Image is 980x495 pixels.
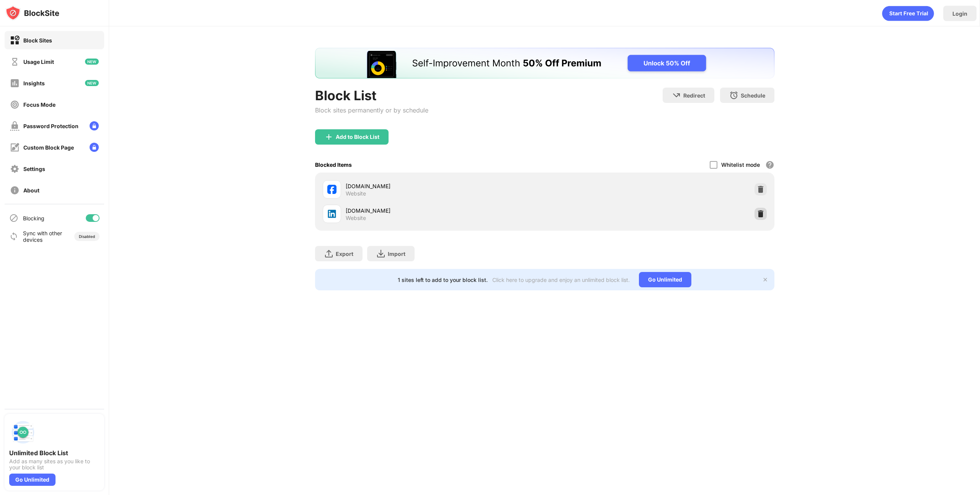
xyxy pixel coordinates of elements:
div: Blocking [23,215,44,221]
div: Blocked Items [315,161,352,168]
img: logo-blocksite.svg [5,5,59,21]
div: Insights [23,80,45,86]
div: Custom Block Page [23,144,74,151]
div: animation [882,6,934,21]
img: favicons [327,209,336,218]
div: Export [336,251,353,257]
div: Usage Limit [23,59,54,65]
img: password-protection-off.svg [10,121,20,131]
img: time-usage-off.svg [10,57,20,67]
img: customize-block-page-off.svg [10,143,20,152]
div: Import [388,251,405,257]
div: Add to Block List [336,134,379,140]
div: Sync with other devices [23,230,62,243]
div: Schedule [741,92,765,99]
div: Block sites permanently or by schedule [315,106,428,114]
div: Redirect [683,92,705,99]
div: Login [952,10,967,17]
img: block-on.svg [10,36,20,45]
img: lock-menu.svg [90,121,99,130]
div: Go Unlimited [639,272,691,287]
img: settings-off.svg [10,164,20,174]
div: Website [346,215,366,221]
div: Click here to upgrade and enjoy an unlimited block list. [492,277,630,283]
div: 1 sites left to add to your block list. [398,277,488,283]
img: favicons [327,185,336,194]
div: About [23,187,39,194]
iframe: Banner [315,48,774,78]
img: push-block-list.svg [9,418,37,446]
div: Add as many sites as you like to your block list [9,458,100,471]
div: Unlimited Block List [9,449,100,457]
img: x-button.svg [762,277,768,283]
div: Go Unlimited [9,474,56,486]
div: Disabled [79,234,95,239]
div: Focus Mode [23,101,56,108]
div: [DOMAIN_NAME] [346,182,545,190]
img: sync-icon.svg [9,232,18,241]
div: Password Protection [23,123,78,129]
img: blocking-icon.svg [9,213,18,223]
div: Block List [315,88,428,103]
img: insights-off.svg [10,78,20,88]
img: lock-menu.svg [90,143,99,152]
div: Settings [23,166,45,172]
img: focus-off.svg [10,100,20,109]
img: new-icon.svg [85,59,99,65]
div: Block Sites [23,37,52,44]
img: about-off.svg [10,186,20,195]
div: Website [346,190,366,197]
div: Whitelist mode [721,161,760,168]
div: [DOMAIN_NAME] [346,207,545,215]
img: new-icon.svg [85,80,99,86]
